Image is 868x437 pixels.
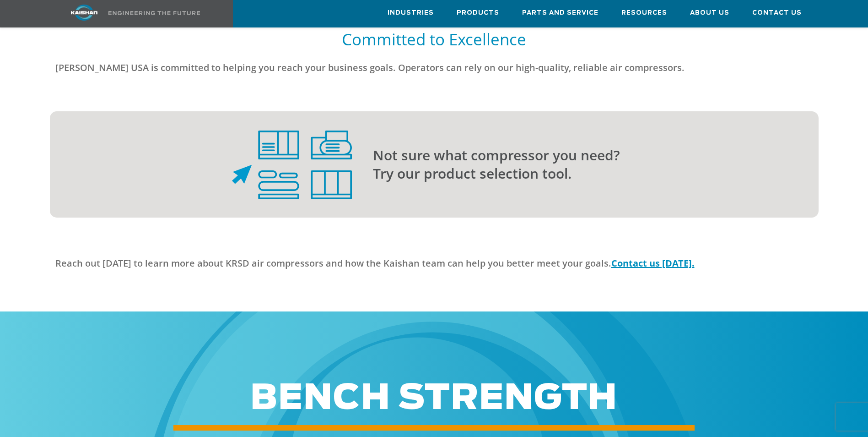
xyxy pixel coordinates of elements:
p: Reach out [DATE] to learn more about KRSD air compressors and how the Kaishan team can help you b... [55,254,782,273]
p: [PERSON_NAME] USA is committed to helping you reach your business goals. Operators can rely on ou... [55,59,782,77]
a: Parts and Service [522,0,598,25]
span: Parts and Service [522,8,598,18]
span: Industries [388,8,434,18]
span: Contact Us [752,8,802,18]
div: product select tool icon [55,131,352,199]
h5: Committed to Excellence [55,29,813,49]
span: Resources [621,8,667,18]
img: Engineering the future [108,11,200,15]
a: Industries [388,0,434,25]
img: product select tool icon [232,131,352,199]
span: About Us [690,8,729,18]
a: About Us [690,0,729,25]
img: kaishan logo [50,5,119,21]
a: Contact Us [752,0,802,25]
a: Resources [621,0,667,25]
a: Products [457,0,499,25]
a: Contact us [DATE]. [611,257,695,269]
p: Not sure what compressor you need? Try our product selection tool. [373,146,782,183]
span: Products [457,8,499,18]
